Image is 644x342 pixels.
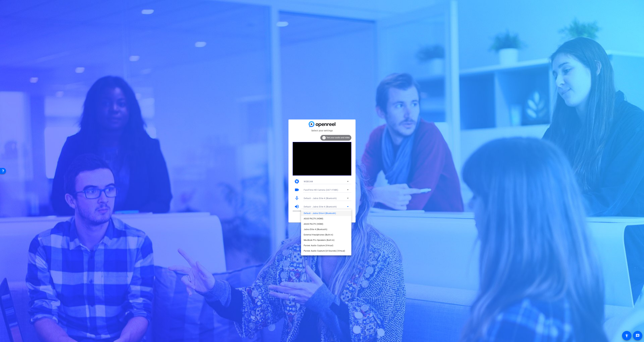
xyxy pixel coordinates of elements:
[304,233,333,237] span: External Headphones (Built-in)
[304,222,323,226] span: ASUS PA279 (HDMI)
[304,227,327,231] span: Jabra Elite 4 (Bluetooth)
[304,211,336,215] span: Default - Jabra Elite 4 (Bluetooth)
[304,238,335,242] span: MacBook Pro Speakers (Built-in)
[304,243,333,248] span: Parsec Audio Capture (Virtual)
[304,249,345,253] span: Parsec Audio Capture (UI Sounds) (Virtual)
[304,217,323,221] span: ASUS PA279 (HDMI)
[304,254,321,258] span: VB-Cable (Virtual)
